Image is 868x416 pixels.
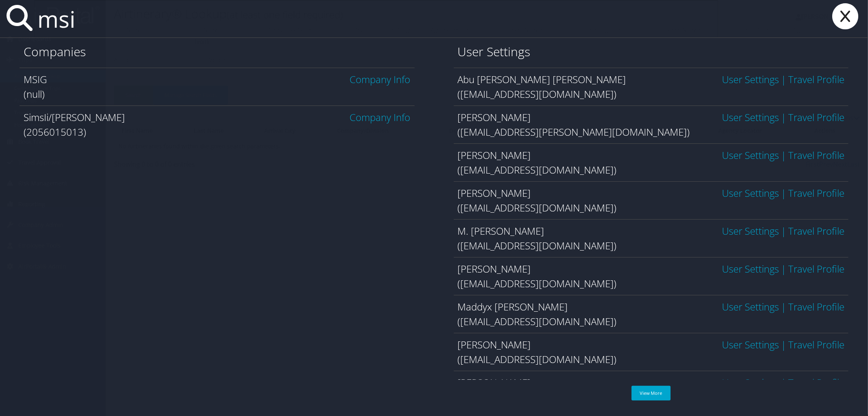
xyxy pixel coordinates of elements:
a: User Settings [722,262,779,275]
div: ([EMAIL_ADDRESS][DOMAIN_NAME]) [458,352,845,367]
div: ([EMAIL_ADDRESS][DOMAIN_NAME]) [458,314,845,329]
a: User Settings [722,186,779,200]
span: [PERSON_NAME] [458,262,531,275]
div: ([EMAIL_ADDRESS][DOMAIN_NAME]) [458,276,845,291]
span: [PERSON_NAME] [458,376,531,389]
span: [PERSON_NAME] [458,110,531,124]
a: View OBT Profile [788,338,844,351]
div: ([EMAIL_ADDRESS][PERSON_NAME][DOMAIN_NAME]) [458,125,845,139]
span: [PERSON_NAME] [458,186,531,200]
span: SimsIi/[PERSON_NAME] [24,110,125,124]
span: | [779,376,788,389]
span: M. [PERSON_NAME] [458,224,544,238]
span: | [779,262,788,275]
div: (2056015013) [24,125,411,139]
span: | [779,110,788,124]
a: View OBT Profile [788,148,844,162]
div: ([EMAIL_ADDRESS][DOMAIN_NAME]) [458,238,845,253]
span: | [779,73,788,86]
span: [PERSON_NAME] [458,148,531,162]
a: View OBT Profile [788,262,844,275]
a: User Settings [722,148,779,162]
a: View OBT Profile [788,376,844,389]
span: | [779,148,788,162]
a: User Settings [722,376,779,389]
div: ([EMAIL_ADDRESS][DOMAIN_NAME]) [458,87,845,101]
a: Company Info [350,73,411,86]
a: Company Info [350,110,411,124]
span: | [779,224,788,238]
span: Maddyx [PERSON_NAME] [458,300,568,313]
a: View OBT Profile [788,300,844,313]
a: View OBT Profile [788,110,844,124]
a: User Settings [722,224,779,238]
span: | [779,338,788,351]
a: User Settings [722,300,779,313]
div: ([EMAIL_ADDRESS][DOMAIN_NAME]) [458,163,845,177]
div: ([EMAIL_ADDRESS][DOMAIN_NAME]) [458,200,845,215]
span: [PERSON_NAME] [458,338,531,351]
a: User Settings [722,73,779,86]
a: User Settings [722,338,779,351]
h1: Companies [24,43,411,60]
span: Abu [PERSON_NAME] [PERSON_NAME] [458,73,626,86]
a: View OBT Profile [788,186,844,200]
span: | [779,300,788,313]
h1: User Settings [458,43,845,60]
a: View OBT Profile [788,224,844,238]
div: (null) [24,87,411,101]
a: View OBT Profile [788,73,844,86]
div: MSIG [24,72,411,87]
span: | [779,186,788,200]
a: User Settings [722,110,779,124]
a: View More [632,386,671,401]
